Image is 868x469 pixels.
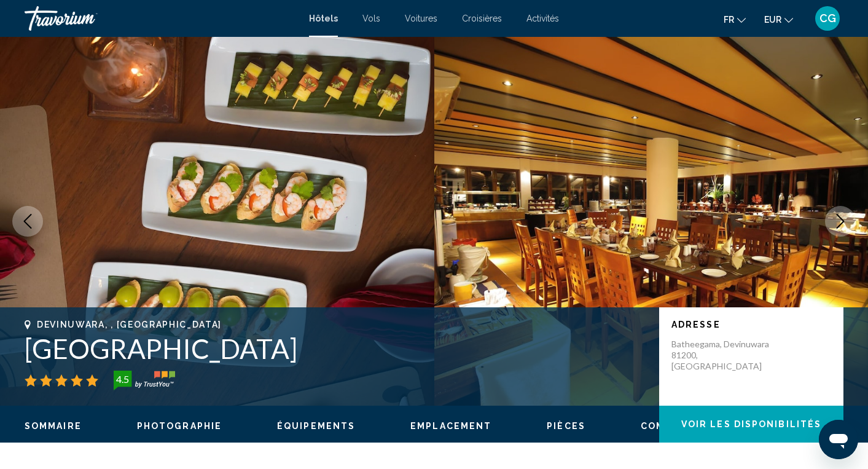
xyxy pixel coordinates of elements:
[526,14,559,23] a: Activités
[37,320,222,329] span: Devinuwara, , [GEOGRAPHIC_DATA]
[410,420,491,432] button: Emplacement
[309,14,338,23] a: Hôtels
[110,372,135,387] div: 4.5
[764,10,793,28] button: Change currency
[25,333,647,365] h1: [GEOGRAPHIC_DATA]
[25,420,82,432] button: Sommaire
[362,14,380,23] a: Vols
[547,420,585,432] button: Pièces
[137,421,222,431] span: Photographie
[659,406,843,443] button: Voir les disponibilités
[671,339,770,372] p: Batheegama, Devinuwara 81200, [GEOGRAPHIC_DATA]
[641,420,727,432] button: Commentaires
[724,15,734,25] span: fr
[462,14,502,23] a: Croisières
[547,421,585,431] span: Pièces
[25,421,82,431] span: Sommaire
[641,421,727,431] span: Commentaires
[410,421,491,431] span: Emplacement
[25,6,297,31] a: Travorium
[825,206,856,237] button: Next image
[405,14,437,23] a: Voitures
[819,12,836,25] span: CG
[811,6,843,31] button: User Menu
[819,420,858,459] iframe: Button to launch messaging window
[671,320,831,329] p: Adresse
[277,420,355,432] button: Équipements
[12,206,43,237] button: Previous image
[277,421,355,431] span: Équipements
[114,371,175,390] img: trustyou-badge-hor.svg
[681,420,821,430] span: Voir les disponibilités
[724,10,746,28] button: Change language
[764,15,781,25] span: EUR
[137,420,222,432] button: Photographie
